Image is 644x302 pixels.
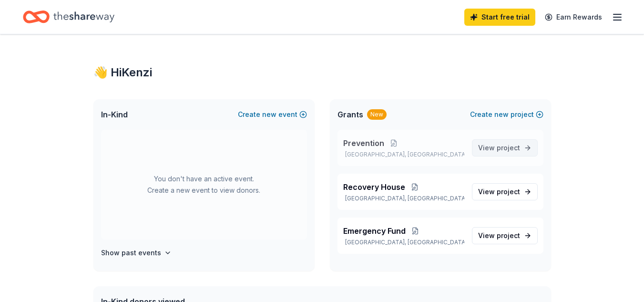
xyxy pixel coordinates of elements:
[464,9,535,26] a: Start free trial
[23,6,114,28] a: Home
[470,109,543,120] button: Createnewproject
[539,9,608,26] a: Earn Rewards
[337,109,363,120] span: Grants
[238,109,307,120] button: Createnewevent
[343,137,384,149] span: Prevention
[101,247,161,259] h4: Show past events
[478,230,520,241] span: View
[497,187,520,196] span: project
[478,142,520,154] span: View
[494,109,509,120] span: new
[367,109,387,120] div: New
[472,227,538,244] a: View project
[262,109,276,120] span: new
[472,183,538,200] a: View project
[93,65,551,80] div: 👋 Hi Kenzi
[497,231,520,240] span: project
[478,186,520,198] span: View
[472,139,538,156] a: View project
[101,109,128,120] span: In-Kind
[101,130,307,240] div: You don't have an active event. Create a new event to view donors.
[497,144,520,152] span: project
[343,239,464,246] p: [GEOGRAPHIC_DATA], [GEOGRAPHIC_DATA]
[101,247,172,259] button: Show past events
[343,151,464,158] p: [GEOGRAPHIC_DATA], [GEOGRAPHIC_DATA]
[343,225,406,237] span: Emergency Fund
[343,195,464,202] p: [GEOGRAPHIC_DATA], [GEOGRAPHIC_DATA]
[343,181,405,193] span: Recovery House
